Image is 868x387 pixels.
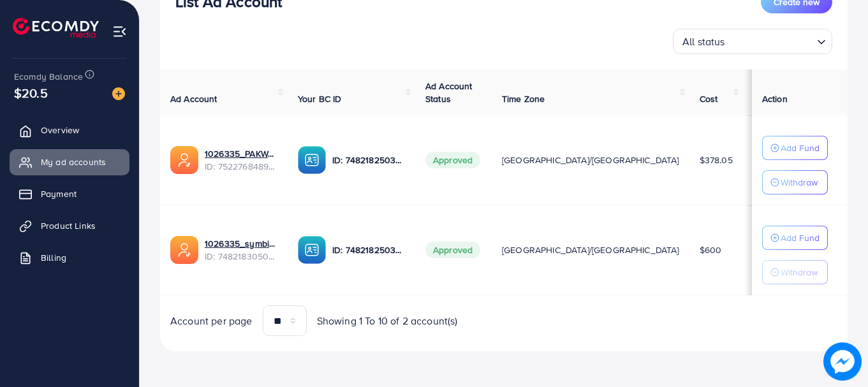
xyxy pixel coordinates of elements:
[170,92,217,105] span: Ad Account
[205,237,277,250] a: 1026335_symbios_1742081509447
[205,250,277,263] span: ID: 7482183050890412048
[205,237,277,263] div: <span class='underline'>1026335_symbios_1742081509447</span></br>7482183050890412048
[298,146,326,174] img: ic-ba-acc.ded83a64.svg
[14,84,48,102] span: $20.5
[332,152,405,168] p: ID: 7482182503915372561
[781,265,818,280] p: Withdraw
[13,18,99,38] img: logo
[205,147,277,160] a: 1026335_PAKWALL_1751531043864
[170,314,253,328] span: Account per page
[112,24,127,39] img: menu
[41,187,77,200] span: Payment
[317,314,458,328] span: Showing 1 To 10 of 2 account(s)
[700,92,718,105] span: Cost
[10,213,129,238] a: Product Links
[762,260,828,284] button: Withdraw
[673,29,832,54] div: Search for option
[762,170,828,194] button: Withdraw
[781,175,818,190] p: Withdraw
[425,152,480,168] span: Approved
[762,226,828,250] button: Add Fund
[41,251,66,264] span: Billing
[10,149,129,175] a: My ad accounts
[502,244,679,256] span: [GEOGRAPHIC_DATA]/[GEOGRAPHIC_DATA]
[205,147,277,173] div: <span class='underline'>1026335_PAKWALL_1751531043864</span></br>7522768489221144593
[41,124,79,136] span: Overview
[680,33,728,51] span: All status
[332,242,405,258] p: ID: 7482182503915372561
[170,236,198,264] img: ic-ads-acc.e4c84228.svg
[298,92,342,105] span: Your BC ID
[41,219,96,232] span: Product Links
[112,87,125,100] img: image
[502,92,545,105] span: Time Zone
[781,230,820,245] p: Add Fund
[10,245,129,270] a: Billing
[502,154,679,166] span: [GEOGRAPHIC_DATA]/[GEOGRAPHIC_DATA]
[14,70,83,83] span: Ecomdy Balance
[729,30,812,51] input: Search for option
[762,136,828,160] button: Add Fund
[425,80,473,105] span: Ad Account Status
[700,154,733,166] span: $378.05
[10,181,129,207] a: Payment
[205,160,277,173] span: ID: 7522768489221144593
[170,146,198,174] img: ic-ads-acc.e4c84228.svg
[823,342,862,381] img: image
[762,92,788,105] span: Action
[425,242,480,258] span: Approved
[700,244,722,256] span: $600
[781,140,820,156] p: Add Fund
[298,236,326,264] img: ic-ba-acc.ded83a64.svg
[10,117,129,143] a: Overview
[41,156,106,168] span: My ad accounts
